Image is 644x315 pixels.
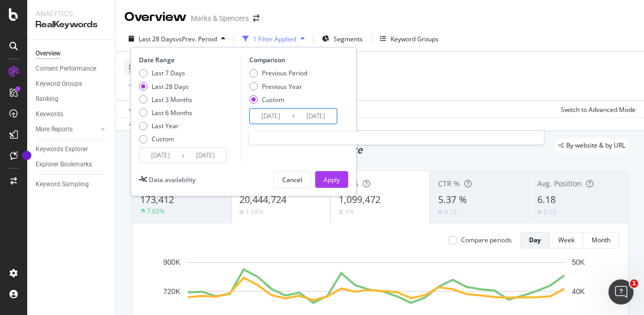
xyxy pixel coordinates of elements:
[537,210,542,213] img: Equal
[129,63,148,72] span: Device
[22,151,31,160] div: Tooltip anchor
[333,35,363,43] span: Segments
[572,287,585,296] text: 40K
[250,109,292,123] input: Start Date
[630,279,638,288] span: 1
[36,144,108,155] a: Keywords Explorer
[324,175,340,184] div: Apply
[152,108,192,117] div: Last 6 Months
[608,279,634,305] iframe: Intercom live chat
[315,171,348,188] button: Apply
[438,178,460,188] span: CTR %
[36,19,107,31] div: RealKeywords
[339,193,381,206] span: 1,099,472
[185,148,226,163] input: End Date
[36,179,108,190] a: Keyword Sampling
[339,210,343,213] img: Equal
[36,63,96,74] div: Content Performance
[152,134,174,143] div: Custom
[139,82,192,91] div: Last 28 Days
[249,82,307,91] div: Previous Year
[139,108,192,117] div: Last 6 Months
[36,124,73,135] div: More Reports
[36,109,63,120] div: Keywords
[438,210,442,213] img: Equal
[152,69,185,77] div: Last 7 Days
[461,235,512,244] div: Compare periods
[239,193,286,206] span: 20,444,724
[140,193,174,206] span: 173,412
[249,95,307,104] div: Custom
[238,30,309,47] button: 1 Filter Applied
[520,232,550,249] button: Day
[139,95,192,104] div: Last 3 Months
[140,148,181,163] input: Start Date
[36,94,108,105] a: Ranking
[390,35,439,43] div: Keyword Groups
[36,124,98,135] a: More Reports
[124,80,166,92] button: Add Filter
[253,15,259,22] div: arrow-right-arrow-left
[139,55,238,64] div: Date Range
[152,121,179,130] div: Last Year
[566,142,625,149] span: By website & by URL
[36,78,108,89] a: Keyword Groups
[139,35,176,43] span: Last 28 Days
[262,82,302,91] div: Previous Year
[249,69,307,77] div: Previous Period
[152,82,189,91] div: Last 28 Days
[376,30,443,47] button: Keyword Groups
[262,95,284,104] div: Custom
[444,207,457,216] div: 0.13
[537,193,556,206] span: 6.18
[139,69,192,77] div: Last 7 Days
[239,210,244,213] img: Equal
[318,30,367,47] button: Segments
[36,78,82,89] div: Keyword Groups
[592,235,611,244] div: Month
[558,235,574,244] div: Week
[176,35,217,43] span: vs Prev. Period
[295,109,337,123] input: End Date
[36,179,89,190] div: Keyword Sampling
[550,232,583,249] button: Week
[149,175,195,184] div: Data availability
[572,258,585,266] text: 50K
[139,134,192,143] div: Custom
[554,138,629,153] div: legacy label
[537,178,582,188] span: Avg. Position
[36,159,92,170] div: Explorer Bookmarks
[438,193,467,206] span: 5.37 %
[147,207,165,216] div: 7.02%
[249,55,340,64] div: Comparison
[253,35,296,43] div: 1 Filter Applied
[583,232,619,249] button: Month
[36,144,88,155] div: Keywords Explorer
[163,258,180,266] text: 900K
[36,109,108,120] a: Keywords
[191,13,249,24] div: Marks & Spencers
[561,105,636,114] div: Switch to Advanced Mode
[262,69,307,77] div: Previous Period
[139,121,192,130] div: Last Year
[36,48,108,59] a: Overview
[124,101,155,118] button: Apply
[529,235,541,244] div: Day
[557,101,636,118] button: Switch to Advanced Mode
[152,95,192,104] div: Last 3 Months
[36,8,107,19] div: Analytics
[282,175,302,184] div: Cancel
[124,30,229,47] button: Last 28 DaysvsPrev. Period
[273,171,311,188] button: Cancel
[36,48,61,59] div: Overview
[544,207,556,216] div: 0.13
[345,207,354,216] div: 4%
[36,63,108,74] a: Content Performance
[163,287,180,296] text: 720K
[36,94,59,105] div: Ranking
[124,8,187,26] div: Overview
[36,159,108,170] a: Explorer Bookmarks
[246,207,263,216] div: 1.68%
